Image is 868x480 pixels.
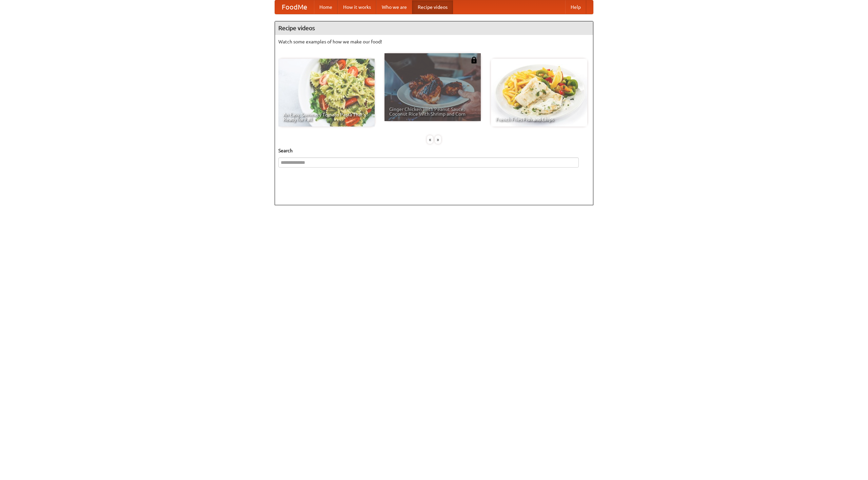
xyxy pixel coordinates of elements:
[338,0,376,14] a: How it works
[376,0,412,14] a: Who we are
[278,59,375,127] a: An Easy, Summery Tomato Pasta That's Ready for Fall
[275,21,593,35] h4: Recipe videos
[283,112,370,122] span: An Easy, Summery Tomato Pasta That's Ready for Fall
[435,135,441,144] div: »
[496,117,583,122] span: French Fries Fish and Chips
[314,0,338,14] a: Home
[412,0,453,14] a: Recipe videos
[565,0,586,14] a: Help
[427,135,433,144] div: «
[278,38,590,45] p: Watch some examples of how we make our food!
[278,147,590,154] h5: Search
[275,0,314,14] a: FoodMe
[491,59,587,127] a: French Fries Fish and Chips
[471,57,477,63] img: 483408.png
